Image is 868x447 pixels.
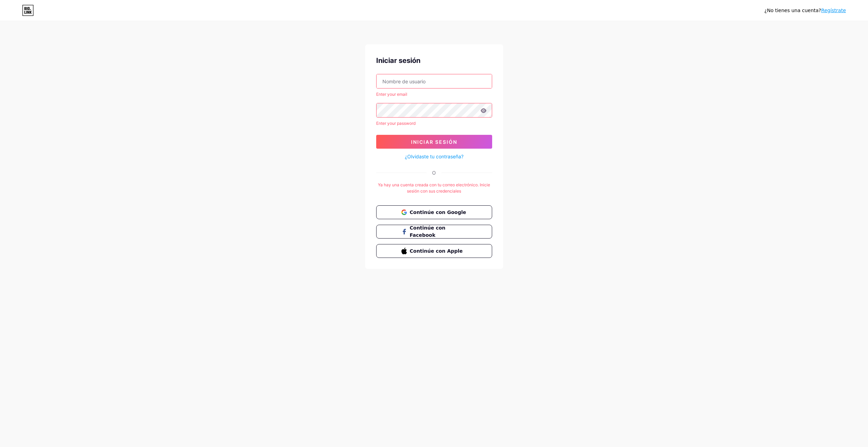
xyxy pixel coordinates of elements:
[376,244,492,258] button: Continúe con Apple
[410,224,467,239] span: Continúe con Facebook
[376,182,492,194] div: Ya hay una cuenta creada con tu correo electrónico. Inicie sesión con sus credenciales
[376,120,492,127] div: Enter your password
[821,8,846,13] a: Regístrate
[376,91,492,97] div: Enter your email
[410,248,467,255] span: Continúe con Apple
[376,55,492,66] div: Iniciar sesión
[410,209,467,216] span: Continúe con Google
[376,135,492,149] button: Iniciar sesión
[432,169,436,176] div: O
[376,205,492,219] button: Continúe con Google
[405,153,464,160] a: ¿Olvidaste tu contraseña?
[377,74,492,88] input: Nombre de usuario
[764,7,846,14] div: ¿No tienes una cuenta?
[376,225,492,239] button: Continúe con Facebook
[411,139,457,145] span: Iniciar sesión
